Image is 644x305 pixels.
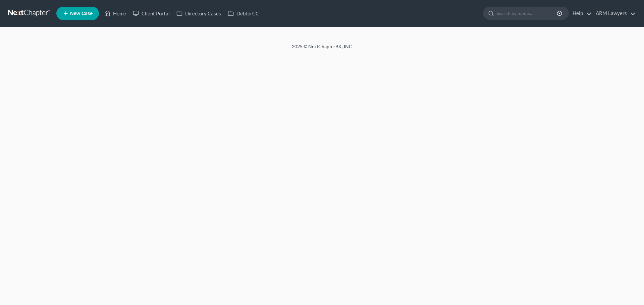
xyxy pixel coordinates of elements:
a: DebtorCC [224,7,262,19]
a: Home [101,7,129,19]
a: Client Portal [129,7,173,19]
span: New Case [70,11,93,16]
a: Help [569,7,592,19]
a: ARM Lawyers [592,7,636,19]
input: Search by name... [496,7,558,19]
a: Directory Cases [173,7,224,19]
div: 2025 © NextChapterBK, INC [131,43,513,55]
